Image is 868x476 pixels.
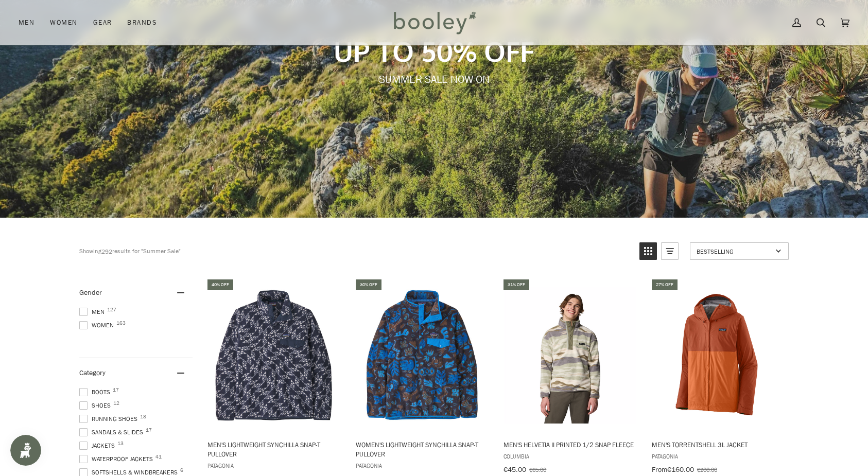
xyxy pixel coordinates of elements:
[661,242,679,260] a: View list mode
[19,17,34,28] span: Men
[107,307,116,312] span: 127
[180,468,183,473] span: 6
[652,440,785,449] span: Men's Torrentshell 3L Jacket
[79,321,117,330] span: Women
[667,465,694,474] span: €160.00
[93,17,112,28] span: Gear
[79,414,141,424] span: Running Shoes
[356,461,489,470] span: Patagonia
[79,307,108,316] span: Men
[101,247,112,256] b: 292
[207,279,233,290] div: 40% off
[504,465,526,474] span: €45.00
[79,441,118,450] span: Jackets
[206,287,342,424] img: Patagonia Men's Lightweight Synchilla Snap-T Pullover Synched Flight / New Navy - Booley Galway
[79,401,114,410] span: Shoes
[79,428,146,437] span: Sandals & Slides
[504,452,637,461] span: Columbia
[389,8,479,38] img: Booley
[354,287,491,424] img: Patagonia Women's Lightweight Synchilla Snap-T Pullover Across Oceans / Pitch Blue - Booley Galway
[502,287,638,424] img: Columbia Men's Helvetia II Printed 1/2 Snap Fleece Safari Rouge Valley - Booley Galway
[690,242,789,260] a: Sort options
[155,454,162,460] span: 41
[504,279,529,290] div: 31% off
[79,387,113,397] span: Boots
[117,441,124,446] span: 13
[697,465,717,474] span: €200.00
[652,452,785,461] span: Patagonia
[127,17,157,28] span: Brands
[652,465,667,474] span: From
[79,242,632,260] div: Showing results for "Summer Sale"
[650,287,787,424] img: Patagonia Men's Torrentshell 3L Jacket Redtail Rust - Booley Galway
[79,454,156,464] span: Waterproof Jackets
[639,242,657,260] a: View grid mode
[207,440,341,459] span: Men's Lightweight Synchilla Snap-T Pullover
[79,288,102,297] span: Gender
[79,368,106,378] span: Category
[116,321,126,326] span: 163
[504,440,637,449] span: Men's Helvetia II Printed 1/2 Snap Fleece
[697,247,772,256] span: Bestselling
[140,414,146,419] span: 18
[356,279,381,290] div: 30% off
[113,401,119,406] span: 12
[529,465,546,474] span: €65.00
[50,17,77,28] span: Women
[176,72,693,87] p: SUMMER SALE NOW ON
[113,387,119,393] span: 17
[146,428,152,433] span: 17
[10,435,41,466] iframe: Button to open loyalty program pop-up
[652,279,678,290] div: 27% off
[356,440,489,459] span: Women's Lightweight Synchilla Snap-T Pullover
[176,34,693,68] p: UP TO 50% OFF
[207,461,341,470] span: Patagonia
